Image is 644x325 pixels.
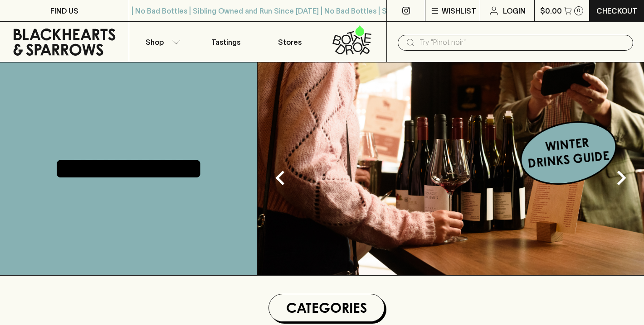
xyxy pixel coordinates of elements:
[503,5,526,16] p: Login
[129,22,194,62] button: Shop
[420,35,626,50] input: Try "Pinot noir"
[50,5,78,16] p: FIND US
[273,298,381,318] h1: Categories
[603,160,639,196] button: Next
[262,160,298,196] button: Previous
[194,22,258,62] a: Tastings
[596,5,637,16] p: Checkout
[442,5,476,16] p: Wishlist
[211,37,240,48] p: Tastings
[258,62,644,275] img: optimise
[146,37,164,48] p: Shop
[278,37,302,48] p: Stores
[540,5,562,16] p: $0.00
[258,22,322,62] a: Stores
[577,8,581,13] p: 0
